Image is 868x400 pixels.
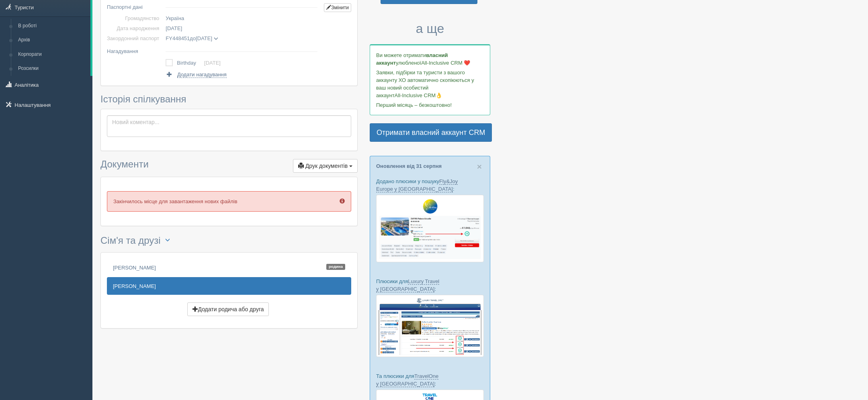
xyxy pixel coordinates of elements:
span: All-Inclusive CRM👌 [395,92,442,98]
a: Отримати власний аккаунт CRM [370,123,492,142]
p: Закінчилось місце для завантаження нових файлів [107,191,351,212]
p: Та плюсики для : [376,372,484,388]
a: Fly&Joy Europe у [GEOGRAPHIC_DATA] [376,178,458,192]
span: [DATE] [166,25,182,31]
p: Додано плюсики у пошуку : [376,178,484,193]
h3: Документи [100,159,358,173]
a: Додати нагадування [166,71,226,78]
td: Нагадування [107,43,162,56]
a: Змінити [324,3,351,12]
span: All-Inclusive CRM ❤️ [421,60,470,66]
td: Дата народження [107,23,162,33]
a: Luxury Travel у [GEOGRAPHIC_DATA] [376,278,439,292]
span: × [477,162,482,171]
img: luxury-travel-%D0%BF%D0%BE%D0%B4%D0%B1%D0%BE%D1%80%D0%BA%D0%B0-%D1%81%D1%80%D0%BC-%D0%B4%D0%BB%D1... [376,295,484,357]
span: FY448451 [166,35,190,41]
a: Корпорати [14,47,90,62]
b: власний аккаунт [376,52,448,66]
td: Закордонний паспорт [107,33,162,43]
span: до [166,35,218,41]
a: Архів [14,33,90,47]
img: fly-joy-de-proposal-crm-for-travel-agency.png [376,195,484,262]
td: Громадянство [107,13,162,23]
a: Розсилки [14,61,90,76]
h3: а ще [370,22,490,36]
h3: Історія спілкування [100,94,358,104]
h3: Сім'я та друзі [100,234,358,248]
a: [DATE] [204,60,221,66]
button: Друк документів [293,159,358,173]
a: TravelOne у [GEOGRAPHIC_DATA] [376,373,438,387]
button: Додати родича або друга [187,302,269,316]
p: Заявки, підбірки та туристи з вашого аккаунту ХО автоматично скопіюються у ваш новий особистий ак... [376,69,484,99]
button: Close [477,162,482,171]
a: [PERSON_NAME]Родина [107,259,351,276]
span: [DATE] [196,35,212,41]
span: Друк документів [305,163,348,169]
p: Ви можете отримати улюбленої [376,51,484,67]
td: Birthday [177,57,204,69]
p: Перший місяць – безкоштовно! [376,101,484,109]
span: Родина [326,264,345,270]
p: Плюсики для : [376,278,484,293]
a: Оновлення від 31 серпня [376,163,442,169]
a: В роботі [14,19,90,33]
span: Додати нагадування [177,71,227,78]
a: [PERSON_NAME] [107,277,351,295]
td: Україна [162,13,321,23]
